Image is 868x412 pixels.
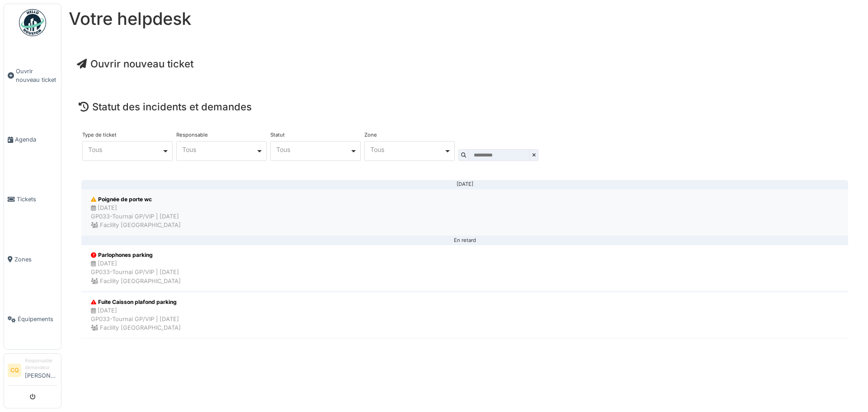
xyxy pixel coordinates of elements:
[4,289,61,349] a: Équipements
[91,298,181,306] div: Fuite Caisson plafond parking
[15,135,57,144] span: Agenda
[370,147,444,152] div: Tous
[19,9,46,36] img: Badge_color-CXgf-gQk.svg
[91,195,181,204] div: Poignée de porte wc
[4,110,61,170] a: Agenda
[89,184,841,185] div: [DATE]
[4,170,61,229] a: Tickets
[182,147,256,152] div: Tous
[25,357,57,371] div: Responsable demandeur
[18,315,57,323] span: Équipements
[89,240,841,241] div: En retard
[79,101,851,113] h4: Statut des incidents et demandes
[25,357,57,384] li: [PERSON_NAME]
[91,259,181,285] div: [DATE] GP033-Tournai GP/VIP | [DATE] Facility [GEOGRAPHIC_DATA]
[82,133,117,137] label: Type de ticket
[8,364,21,377] li: CQ
[81,189,848,236] a: Poignée de porte wc [DATE]GP033-Tournai GP/VIP | [DATE] Facility [GEOGRAPHIC_DATA]
[91,251,181,259] div: Parlophones parking
[91,204,181,230] div: [DATE] GP033-Tournai GP/VIP | [DATE] Facility [GEOGRAPHIC_DATA]
[16,67,57,84] span: Ouvrir nouveau ticket
[91,306,181,332] div: [DATE] GP033-Tournai GP/VIP | [DATE] Facility [GEOGRAPHIC_DATA]
[14,255,57,264] span: Zones
[176,133,208,137] label: Responsable
[4,229,61,289] a: Zones
[8,357,57,386] a: CQ Responsable demandeur[PERSON_NAME]
[364,133,377,137] label: Zone
[81,292,848,339] a: Fuite Caisson plafond parking [DATE]GP033-Tournai GP/VIP | [DATE] Facility [GEOGRAPHIC_DATA]
[276,147,350,152] div: Tous
[4,41,61,110] a: Ouvrir nouveau ticket
[17,195,57,204] span: Tickets
[270,133,285,137] label: Statut
[88,147,162,152] div: Tous
[81,245,848,292] a: Parlophones parking [DATE]GP033-Tournai GP/VIP | [DATE] Facility [GEOGRAPHIC_DATA]
[77,58,193,70] a: Ouvrir nouveau ticket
